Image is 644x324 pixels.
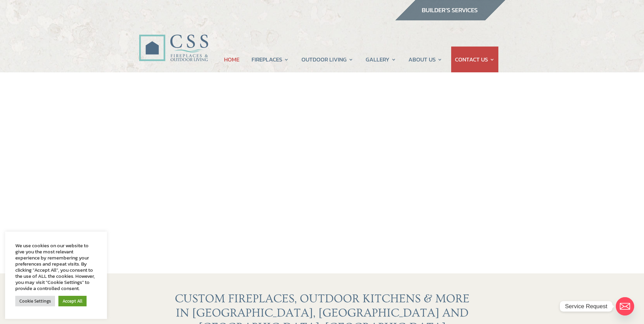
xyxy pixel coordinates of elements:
a: HOME [224,47,239,72]
a: OUTDOOR LIVING [301,47,353,72]
a: builder services construction supply [395,14,505,23]
a: GALLERY [366,47,396,72]
a: CONTACT US [455,47,495,72]
a: FIREPLACES [252,47,289,72]
a: Cookie Settings [15,296,55,306]
div: We use cookies on our website to give you the most relevant experience by remembering your prefer... [15,242,97,291]
a: Accept All [58,296,87,306]
a: Email [616,297,634,316]
a: ABOUT US [408,47,442,72]
img: CSS Fireplaces & Outdoor Living (Formerly Construction Solutions & Supply)- Jacksonville Ormond B... [139,16,208,65]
